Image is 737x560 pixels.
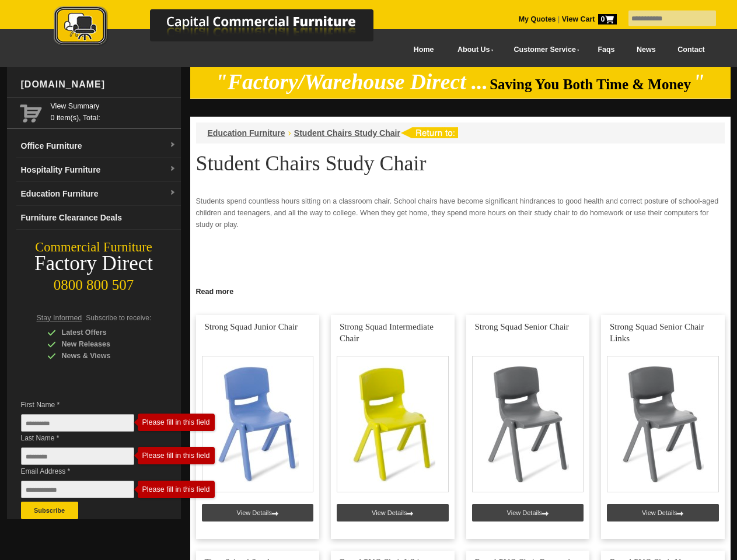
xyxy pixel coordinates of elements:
a: My Quotes [519,15,556,23]
div: Commercial Furniture [7,239,181,256]
div: [DOMAIN_NAME] [16,67,181,102]
strong: View Cart [562,15,617,23]
a: Furniture Clearance Deals [16,206,181,230]
span: 0 item(s), Total: [51,100,176,122]
a: Capital Commercial Furniture Logo [22,6,430,52]
span: 0 [598,14,617,24]
span: Last Name * [21,432,152,444]
div: New Releases [47,338,158,350]
input: Last Name * [21,447,134,465]
p: Students spend countless hours sitting on a classroom chair. School chairs have become significan... [196,195,725,230]
a: Education Furnituredropdown [16,182,181,206]
div: Latest Offers [47,327,158,338]
span: Stay Informed [37,314,82,322]
a: Contact [666,37,715,63]
div: Please fill in this field [142,485,210,494]
div: Please fill in this field [142,452,210,460]
em: " [693,70,705,94]
img: Capital Commercial Furniture Logo [22,6,430,48]
img: dropdown [169,142,176,149]
a: Hospitality Furnituredropdown [16,158,181,182]
li: › [288,127,291,139]
img: dropdown [169,190,176,197]
a: View Summary [51,100,176,112]
div: News & Views [47,350,158,362]
a: About Us [445,37,501,63]
a: Click to read more [190,283,731,297]
a: Student Chairs Study Chair [294,128,400,138]
span: Subscribe to receive: [86,314,151,322]
span: First Name * [21,399,152,411]
div: Factory Direct [7,256,181,272]
em: "Factory/Warehouse Direct ... [215,70,488,94]
a: View Cart0 [560,15,616,23]
a: Education Furniture [208,128,285,138]
img: return to [400,127,458,138]
input: First Name * [21,414,134,432]
span: Saving You Both Time & Money [490,76,691,92]
img: dropdown [169,166,176,173]
a: Faqs [587,37,626,63]
div: 0800 800 507 [7,271,181,293]
a: News [626,37,666,63]
a: Office Furnituredropdown [16,134,181,158]
span: Email Address * [21,466,152,477]
button: Subscribe [21,502,78,519]
a: Customer Service [501,37,586,63]
div: Please fill in this field [142,418,210,426]
input: Email Address * [21,481,134,498]
h1: Student Chairs Study Chair [196,152,725,174]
